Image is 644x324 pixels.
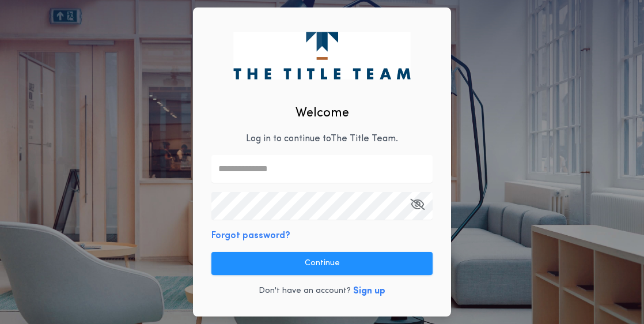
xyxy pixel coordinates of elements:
[211,252,433,275] button: Continue
[296,104,349,123] h2: Welcome
[211,229,290,243] button: Forgot password?
[353,284,385,298] button: Sign up
[233,32,410,79] img: logo
[246,132,398,146] p: Log in to continue to The Title Team .
[259,285,351,297] p: Don't have an account?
